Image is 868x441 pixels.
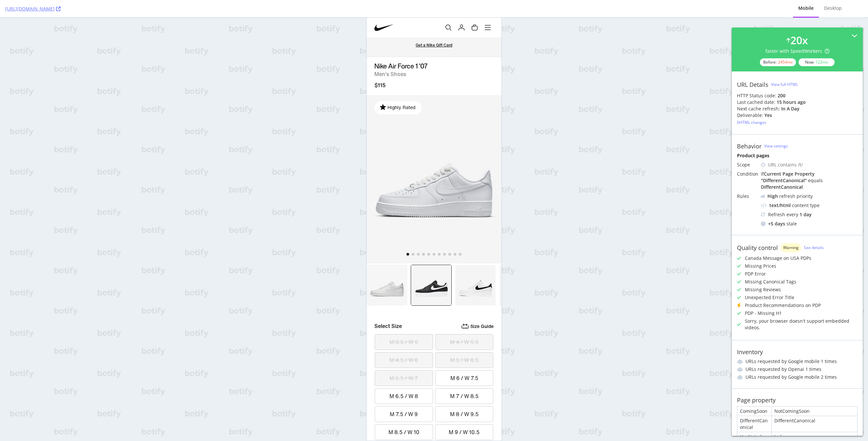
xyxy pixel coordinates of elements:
[8,84,55,97] div: Highly Rated
[777,99,806,105] div: 15 hours ago
[737,112,763,119] div: Deliverable:
[133,247,174,291] a: Black/Black
[8,45,127,52] h1: Nike Air Force 1 '07
[778,59,793,65] div: 2454 ms
[772,407,857,416] div: NotComingSoon
[781,105,800,112] div: in a day
[804,245,824,250] a: See details
[737,162,758,168] div: Scope
[767,193,813,200] div: refresh priority
[761,202,858,209] div: content type
[133,247,174,288] img: Black/Black
[9,317,66,332] label: M 3.5 / W 5
[737,99,775,105] div: Last cached date:
[745,286,781,293] div: Missing Reviews
[745,294,794,301] div: Unexpected Error Title
[761,220,858,227] div: stale
[69,317,127,332] label: M 4 / W 5.5
[102,4,114,16] a: Bag Items: 0
[767,193,778,200] div: High
[95,304,127,312] a: Size Guide
[745,255,811,261] div: Canada Message on USA PDPs
[69,335,127,350] label: M 5 / W 6.5
[761,177,807,183] div: " DifferentCanonical "
[745,271,766,277] div: PDP Error
[76,4,88,16] search: Search Nike and Jordan products
[808,177,823,183] div: equals
[737,348,763,355] div: Inventory
[764,112,772,119] div: Yes
[800,211,812,218] div: 1 day
[8,0,27,20] a: Nike Home Page
[8,52,127,60] h2: Men's Shoes
[737,171,758,177] div: Condition
[89,4,101,16] button: Sign In
[737,143,762,150] div: Behavior
[761,211,858,218] div: Refresh every
[745,310,782,316] div: PDP - Missing H1
[761,171,858,190] div: If
[76,4,88,16] button: Search
[737,358,858,365] li: URLs requested by Google mobile 1 times
[783,246,799,250] span: Warning
[49,25,86,30] a: Get a Nike Gift Card
[9,371,66,386] label: M 6.5 / W 8
[737,193,758,200] div: Rules
[69,371,127,386] label: M 7 / W 8.5
[778,92,785,99] strong: 200
[798,5,814,11] div: Mobile
[69,407,127,422] label: M 9 / W 10.5
[737,92,858,99] div: HTTP Status code:
[737,396,776,404] div: Page property
[737,374,858,380] li: URLs requested by Google mobile 2 times
[88,247,129,288] img: White/Black
[768,220,785,227] div: + 5 days
[764,143,788,149] a: View settings
[737,105,780,112] div: Next cache refresh:
[69,389,127,404] label: M 8 / W 9.5
[9,353,66,368] label: M 5.5 / W 7
[20,86,50,97] span: Highly Rated
[745,302,821,309] div: Product Recommendations on PDP
[115,4,127,16] button: menu
[824,5,842,11] div: Desktop
[771,79,798,90] button: View full HTML
[5,6,61,12] a: [URL][DOMAIN_NAME]
[745,318,858,331] div: Sorry, your browser doesn't support embedded videos.
[8,304,35,312] span: Select Size
[769,202,791,209] div: text/html
[761,195,765,198] img: cRr4yx4cyByr8BeLxltRlzBPIAAAAAElFTkSuQmCC
[799,58,835,66] div: Now:
[9,335,66,350] label: M 4.5 / W 6
[69,353,127,368] label: M 6 / W 7.5
[745,263,776,269] div: Missing Prices
[768,162,858,168] div: URL contains /t/
[9,389,66,404] label: M 7.5 / W 9
[104,305,127,312] span: Size Guide
[88,247,129,291] a: White/Black
[771,82,798,87] div: View full HTML
[737,152,858,159] div: Product pages
[790,33,808,48] div: 20 x
[737,244,778,251] div: Quality control
[737,366,858,373] li: URLs requested by Openai 1 times
[737,119,766,126] button: 6HTML changes
[816,59,828,65] div: 122 ms
[737,407,771,416] div: ComingSoon
[772,416,857,432] div: DifferentCanonical
[760,58,796,66] div: Before:
[737,120,766,125] div: 6 HTML changes
[44,247,85,291] a: Black/White
[737,416,771,432] div: DifferentCanonical
[44,247,85,288] img: Black/White
[745,278,796,285] div: Missing Canonical Tags
[781,243,801,252] div: warning label
[761,184,803,190] div: DifferentCanonical
[765,48,829,54] div: faster with SpeedWorkers
[8,64,19,71] span: $115
[737,81,768,88] div: URL Details
[9,407,66,422] label: M 8.5 / W 10
[764,171,815,177] div: Current Page Property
